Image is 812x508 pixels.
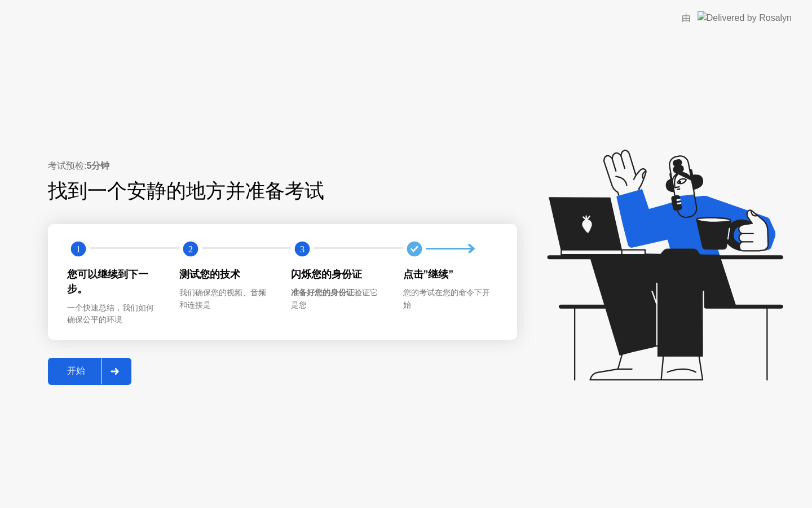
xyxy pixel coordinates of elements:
[188,244,192,255] text: 2
[403,287,497,311] div: 您的考试在您的命令下开始
[67,302,161,326] div: 一个快速总结，我们如何确保公平的环境
[67,267,161,297] div: 您可以继续到下一步。
[179,267,273,282] div: 测试您的技术
[403,267,497,282] div: 点击”继续”
[48,176,445,206] div: 找到一个安静的地方并准备考试
[48,159,517,173] div: 考试预检:
[86,161,109,170] b: 5分钟
[291,288,354,297] b: 准备好您的身份证
[300,244,304,255] text: 3
[179,287,273,311] div: 我们确保您的视频、音频和连接是
[291,267,385,282] div: 闪烁您的身份证
[76,244,81,255] text: 1
[51,365,101,377] div: 开始
[682,11,691,25] div: 由
[291,287,385,311] div: 验证它是您
[48,358,131,385] button: 开始
[698,11,792,24] img: Delivered by Rosalyn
